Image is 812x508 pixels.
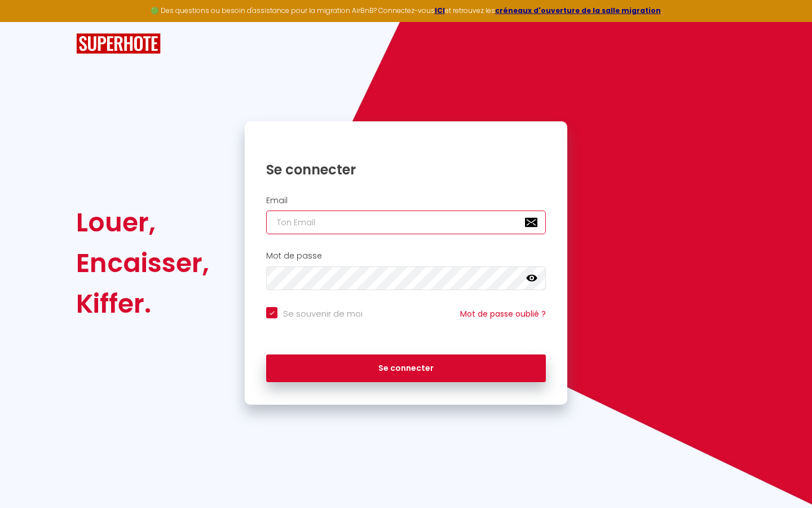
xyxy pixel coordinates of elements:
[266,251,546,261] h2: Mot de passe
[266,196,546,205] h2: Email
[435,6,445,15] a: ICI
[9,5,43,38] button: Ouvrir le widget de chat LiveChat
[495,6,661,15] a: créneaux d'ouverture de la salle migration
[76,202,209,243] div: Louer,
[266,211,546,234] input: Ton Email
[460,308,546,319] a: Mot de passe oublié ?
[266,354,546,383] button: Se connecter
[266,161,546,178] h1: Se connecter
[76,283,209,324] div: Kiffer.
[76,243,209,283] div: Encaisser,
[76,33,161,54] img: SuperHote logo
